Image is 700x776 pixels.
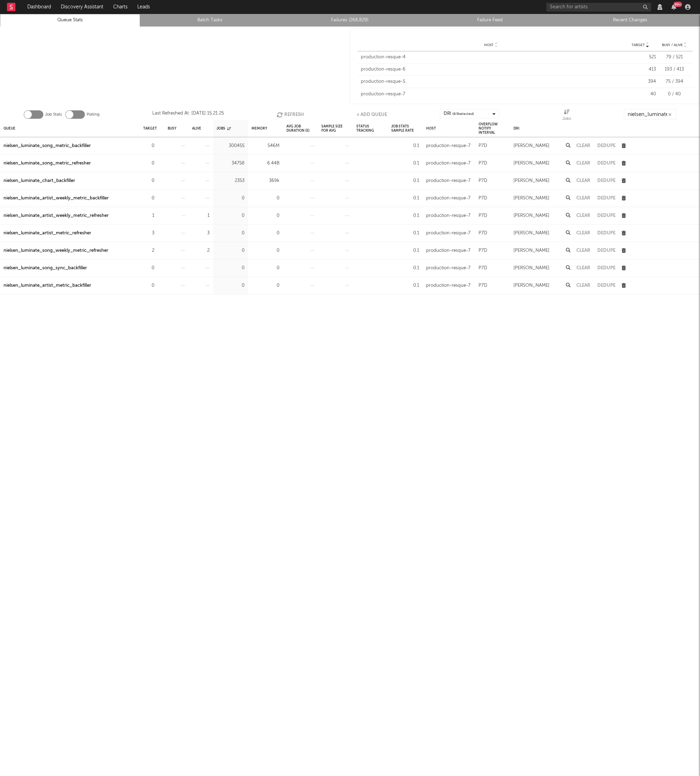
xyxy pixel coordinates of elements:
a: nielsen_luminate_song_sync_backfiller [3,264,87,272]
div: P7D [479,194,487,203]
div: 0 [143,142,154,150]
div: [PERSON_NAME] [513,229,549,237]
div: 0 [217,247,245,255]
a: nielsen_luminate_artist_metric_backfiller [3,281,91,290]
div: 34758 [217,159,245,168]
div: 0.1 [391,194,419,203]
button: Clear [576,144,590,148]
div: P7D [479,281,487,290]
div: Target [143,121,157,136]
a: nielsen_luminate_artist_weekly_metric_backfiller [3,194,109,203]
div: [PERSON_NAME] [513,212,549,220]
div: 546M [251,142,279,150]
div: 0 [251,229,279,237]
button: Clear [576,161,590,166]
div: 0 [143,159,154,168]
button: Dedupe [597,213,615,218]
div: 0.1 [391,229,419,237]
div: 0.1 [391,212,419,220]
div: nielsen_luminate_artist_weekly_metric_refresher [3,212,109,220]
span: ( 8 / 8 selected) [452,110,474,118]
div: 394 [625,78,656,85]
div: P7D [479,247,487,255]
div: 0 [251,264,279,272]
div: Jobs [217,121,231,136]
div: 0 / 40 [659,91,689,98]
button: Clear [576,266,590,270]
div: 0.1 [391,247,419,255]
div: production-resque-6 [361,66,621,73]
div: Sample Size For Avg [321,121,349,136]
div: production-resque-5 [361,78,621,85]
div: DRI [513,121,519,136]
div: 0.1 [391,177,419,185]
div: 1 [143,212,154,220]
div: 2353 [217,177,245,185]
div: [PERSON_NAME] [513,177,549,185]
div: Job Stats Sample Rate [391,121,419,136]
div: P7D [479,264,487,272]
div: 0 [251,194,279,203]
div: Jobs [562,109,571,123]
div: 193 / 413 [659,66,689,73]
div: Last Refreshed At: [DATE] 15:21:25 [152,109,224,120]
div: 0 [217,212,245,220]
button: Dedupe [597,161,615,166]
a: nielsen_luminate_song_metric_refresher [3,159,91,168]
div: 0 [143,177,154,185]
input: Search... [624,109,676,120]
div: 0.1 [391,142,419,150]
button: Clear [576,213,590,218]
div: [PERSON_NAME] [513,281,549,290]
div: 369k [251,177,279,185]
div: DRI [444,110,474,118]
div: 6.44B [251,159,279,168]
div: P7D [479,142,487,150]
div: production-resque-4 [361,54,621,61]
div: 0.1 [391,281,419,290]
div: production-resque-7 [426,142,471,150]
div: P7D [479,177,487,185]
input: Search for artists [546,3,651,12]
div: Busy [168,121,176,136]
div: production-resque-7 [426,212,471,220]
div: Overflow Notify Interval [479,121,506,136]
div: [PERSON_NAME] [513,159,549,168]
a: Failures (268,829) [284,16,416,24]
button: Dedupe [597,248,615,253]
div: 40 [625,91,656,98]
div: production-resque-7 [426,281,471,290]
div: Jobs [562,115,571,123]
div: production-resque-7 [426,247,471,255]
div: P7D [479,159,487,168]
div: [PERSON_NAME] [513,264,549,272]
span: Busy / Alive [662,43,683,47]
div: nielsen_luminate_song_weekly_metric_refresher [3,247,108,255]
div: 0 [217,194,245,203]
div: 0 [217,281,245,290]
div: Memory [251,121,267,136]
div: 3 [143,229,154,237]
button: Clear [576,178,590,183]
div: Queue [3,121,15,136]
div: Host [426,121,436,136]
div: production-resque-7 [426,194,471,203]
label: Job Stats [45,110,62,119]
a: nielsen_luminate_artist_metric_refresher [3,229,91,237]
a: Failure Feed [424,16,556,24]
a: Batch Tasks [144,16,276,24]
div: 75 / 394 [659,78,689,85]
button: 99+ [671,4,676,10]
div: 2 [192,247,210,255]
div: 1 [192,212,210,220]
span: Target [632,43,645,47]
div: P7D [479,212,487,220]
div: 0 [251,212,279,220]
a: nielsen_luminate_song_metric_backfiller [3,142,91,150]
div: 0 [217,264,245,272]
div: production-resque-7 [426,159,471,168]
button: Dedupe [597,178,615,183]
